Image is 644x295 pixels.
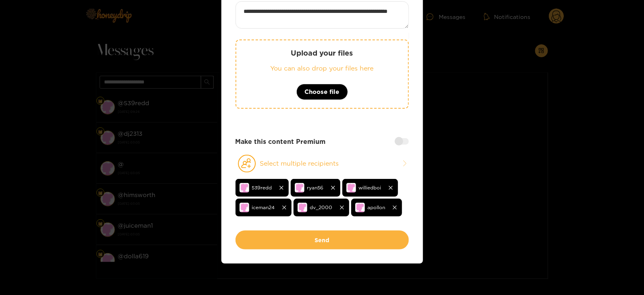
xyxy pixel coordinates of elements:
span: 539redd [252,183,272,192]
p: Upload your files [252,48,392,58]
img: no-avatar.png [298,203,307,212]
strong: Make this content Premium [236,137,326,146]
img: no-avatar.png [295,183,304,193]
button: Choose file [296,84,348,100]
img: no-avatar.png [240,183,249,193]
button: Send [236,231,409,249]
img: no-avatar.png [355,203,365,212]
span: williedboi [359,183,381,192]
img: no-avatar.png [346,183,356,193]
button: Select multiple recipients [236,154,409,173]
p: You can also drop your files here [252,64,392,73]
span: Choose file [305,87,340,97]
span: dv_2000 [310,203,333,212]
span: apollon [368,203,386,212]
img: no-avatar.png [240,203,249,212]
span: ryan56 [307,183,324,192]
span: iceman24 [252,203,275,212]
